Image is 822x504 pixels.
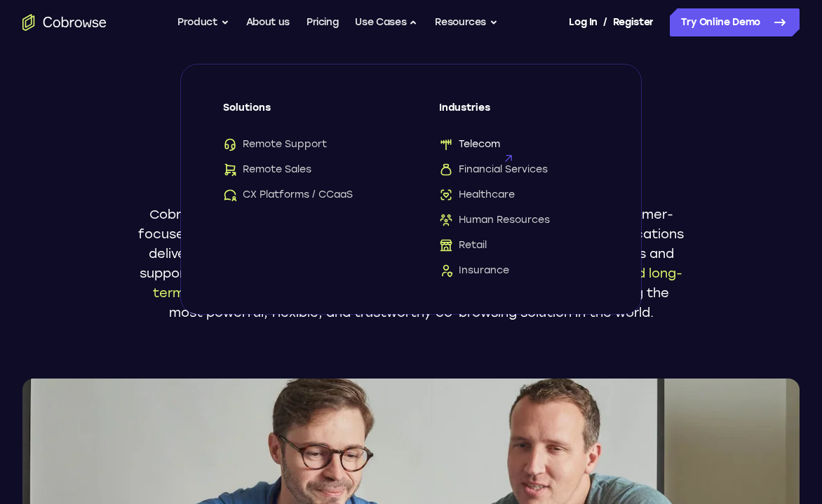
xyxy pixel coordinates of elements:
span: Telecom [439,137,500,151]
img: Healthcare [439,188,453,202]
a: Log In [569,8,597,36]
span: CX Platforms / CCaaS [223,188,353,202]
img: Remote Sales [223,163,237,177]
a: Pricing [306,8,339,36]
img: Remote Support [223,137,237,151]
img: Financial Services [439,163,453,177]
a: Human ResourcesHuman Resources [439,213,599,227]
h1: What does do? [137,126,685,171]
p: Cobrowse is a leading provider of collaborative browsing solutions for customer-focused businesse... [137,205,685,322]
a: Remote SupportRemote Support [223,137,383,151]
a: Remote SalesRemote Sales [223,163,383,177]
a: Try Online Demo [670,8,800,36]
span: Financial Services [439,163,548,177]
span: Retail [439,238,487,252]
button: Use Cases [355,8,418,36]
a: Register [613,8,654,36]
button: Product [177,8,229,36]
span: Healthcare [439,188,515,202]
a: TelecomTelecom [439,137,599,151]
span: Remote Sales [223,163,311,177]
span: Remote Support [223,137,327,151]
a: Go to the home page [22,14,107,31]
a: CX Platforms / CCaaSCX Platforms / CCaaS [223,188,383,202]
img: Insurance [439,264,453,278]
img: Human Resources [439,213,453,227]
a: HealthcareHealthcare [439,188,599,202]
span: Industries [439,101,599,126]
img: CX Platforms / CCaaS [223,188,237,202]
span: Human Resources [439,213,550,227]
span: / [603,14,607,31]
span: Solutions [223,101,383,126]
img: Retail [439,238,453,252]
button: Resources [435,8,498,36]
img: Telecom [439,137,453,151]
a: About us [246,8,290,36]
span: Insurance [439,264,509,278]
span: Who we are [137,112,685,121]
a: Financial ServicesFinancial Services [439,163,599,177]
a: RetailRetail [439,238,599,252]
a: InsuranceInsurance [439,264,599,278]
